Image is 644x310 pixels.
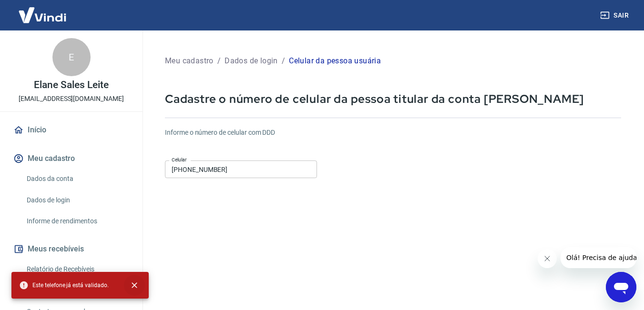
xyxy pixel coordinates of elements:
[538,249,557,268] iframe: Fechar mensagem
[165,91,621,106] p: Cadastre o número de celular da pessoa titular da conta [PERSON_NAME]
[23,169,131,189] a: Dados da conta
[172,156,187,163] label: Celular
[165,128,621,138] h6: Informe o número de celular com DDD
[165,55,214,67] p: Meu cadastro
[11,148,131,169] button: Meu cadastro
[124,275,145,296] button: close
[289,55,381,67] p: Celular da pessoa usuária
[11,120,131,140] a: Início
[561,247,636,268] iframe: Mensagem da empresa
[23,260,131,279] a: Relatório de Recebíveis
[19,94,124,104] p: [EMAIL_ADDRESS][DOMAIN_NAME]
[217,55,221,67] p: /
[52,38,91,76] div: E
[34,80,108,90] p: Elane Sales Leite
[23,190,131,210] a: Dados de login
[598,7,633,24] button: Sair
[6,7,80,14] span: Olá! Precisa de ajuda?
[606,272,636,302] iframe: Botão para abrir a janela de mensagens
[225,55,278,67] p: Dados de login
[11,239,131,260] button: Meus recebíveis
[19,280,109,290] span: Este telefone já está validado.
[23,211,131,231] a: Informe de rendimentos
[11,0,73,30] img: Vindi
[282,55,285,67] p: /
